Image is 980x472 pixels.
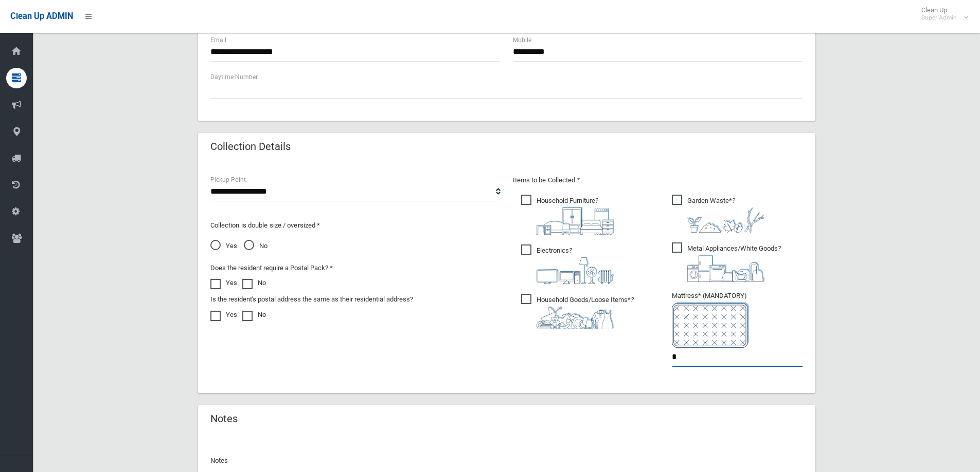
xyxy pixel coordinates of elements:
span: No [244,240,268,252]
label: Is the resident's postal address the same as their residential address? [210,293,413,306]
p: Collection is double size / oversized * [210,219,501,232]
span: Clean Up [916,6,967,22]
span: Garden Waste* [672,195,764,233]
img: 394712a680b73dbc3d2a6a3a7ffe5a07.png [537,257,614,284]
p: Items to be Collected * [513,174,803,186]
span: Metal Appliances/White Goods [672,242,781,282]
span: Yes [210,240,237,252]
i: ? [537,247,614,284]
span: Clean Up ADMIN [10,11,73,21]
i: ? [687,197,764,233]
i: ? [537,197,614,235]
i: ? [537,296,634,329]
label: Yes [210,277,237,289]
label: Yes [210,309,237,321]
img: 36c1b0289cb1767239cdd3de9e694f19.png [687,255,764,282]
img: 4fd8a5c772b2c999c83690221e5242e0.png [687,207,764,233]
span: Household Furniture [521,195,614,235]
span: Mattress* (MANDATORY) [672,292,803,348]
p: Notes [210,455,803,467]
i: ? [687,244,781,282]
small: Super Admin [921,14,957,22]
header: Collection Details [198,137,303,157]
img: b13cc3517677393f34c0a387616ef184.png [537,306,614,329]
label: No [242,277,266,289]
label: Does the resident require a Postal Pack? * [210,262,333,274]
img: aa9efdbe659d29b613fca23ba79d85cb.png [537,207,614,235]
span: Household Goods/Loose Items* [521,294,634,329]
label: No [242,309,266,321]
span: Electronics [521,244,614,284]
img: e7408bece873d2c1783593a074e5cb2f.png [672,302,749,348]
header: Notes [198,409,250,429]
